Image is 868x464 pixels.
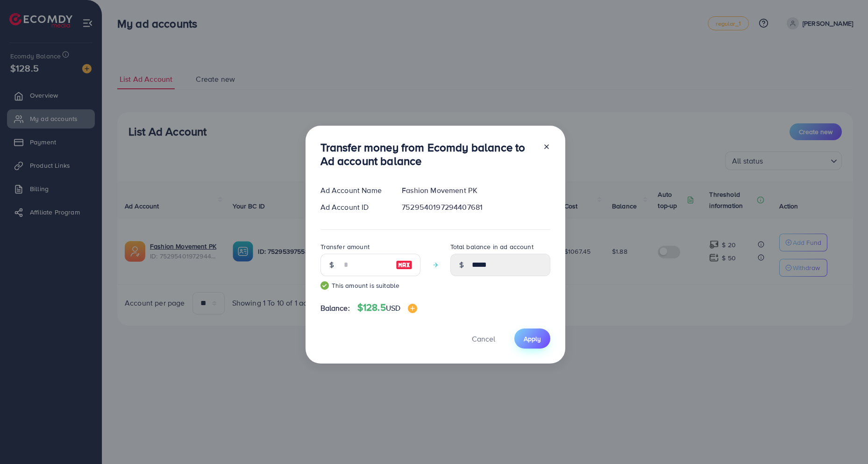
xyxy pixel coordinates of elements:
[320,141,535,168] h3: Transfer money from Ecomdy balance to Ad account balance
[320,303,350,314] span: Balance:
[450,242,534,251] label: Total balance in ad account
[396,259,413,271] img: image
[460,328,507,349] button: Cancel
[320,281,420,290] small: This amount is suitable
[394,185,557,196] div: Fashion Movement PK
[320,242,370,251] label: Transfer amount
[472,334,495,344] span: Cancel
[357,302,417,314] h4: $128.5
[313,185,395,196] div: Ad Account Name
[386,303,400,313] span: USD
[320,281,329,290] img: guide
[514,328,550,349] button: Apply
[313,202,395,213] div: Ad Account ID
[394,202,557,213] div: 7529540197294407681
[408,304,417,313] img: image
[524,334,541,343] span: Apply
